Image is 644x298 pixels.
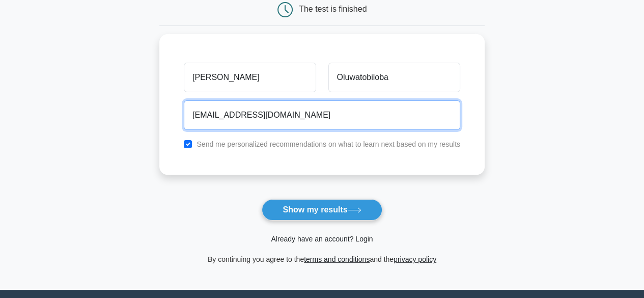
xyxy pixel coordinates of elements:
a: privacy policy [394,255,436,263]
input: Last name [328,63,460,92]
a: terms and conditions [304,255,370,263]
div: By continuing you agree to the and the [153,253,491,265]
a: Already have an account? Login [271,235,373,243]
input: Email [184,100,460,130]
input: First name [184,63,316,92]
label: Send me personalized recommendations on what to learn next based on my results [197,140,460,148]
button: Show my results [262,199,382,221]
div: The test is finished [299,5,367,13]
